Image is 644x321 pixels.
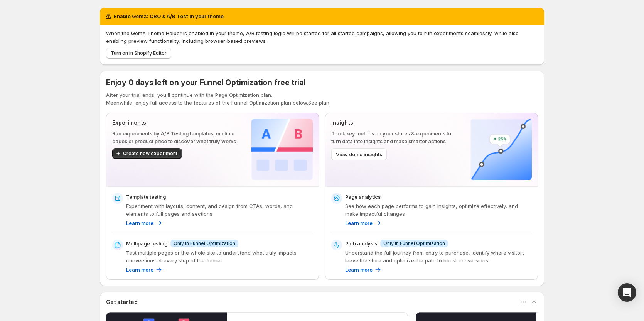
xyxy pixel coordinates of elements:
[112,119,239,127] p: Experiments
[331,148,387,160] button: View demo insights
[345,249,532,264] p: Understand the full journey from entry to purchase, identify where visitors leave the store and o...
[126,249,313,264] p: Test multiple pages or the whole site to understand what truly impacts conversions at every step ...
[383,240,445,247] span: Only in Funnel Optimization
[106,99,538,106] p: Meanwhile, enjoy full access to the features of the Funnel Optimization plan below.
[123,150,177,157] span: Create new experiment
[126,202,313,218] p: Experiment with layouts, content, and design from CTAs, words, and elements to full pages and sec...
[126,193,166,201] p: Template testing
[345,266,382,274] a: Learn more
[106,78,306,87] span: Enjoy 0 days left on your Funnel Optimization free trial
[126,219,153,227] p: Learn more
[618,283,636,302] div: Open Intercom Messenger
[106,298,138,306] h3: Get started
[112,130,239,145] p: Run experiments by A/B Testing templates, multiple pages or product price to discover what truly ...
[106,29,538,45] p: When the GemX Theme Helper is enabled in your theme, A/B testing logic will be started for all st...
[106,91,538,99] p: After your trial ends, you'll continue with the Page Optimization plan.
[345,240,377,247] p: Path analysis
[345,219,382,227] a: Learn more
[126,219,163,227] a: Learn more
[126,266,153,274] p: Learn more
[331,119,458,127] p: Insights
[345,219,373,227] p: Learn more
[126,240,167,247] p: Multipage testing
[345,193,381,201] p: Page analytics
[174,240,235,247] span: Only in Funnel Optimization
[345,202,532,218] p: See how each page performs to gain insights, optimize effectively, and make impactful changes
[114,12,224,20] h2: Enable GemX: CRO & A/B Test in your theme
[308,100,329,106] button: See plan
[331,130,458,145] p: Track key metrics on your stores & experiments to turn data into insights and make smarter actions
[251,119,313,180] img: Experiments
[126,266,163,274] a: Learn more
[345,266,373,274] p: Learn more
[111,50,167,56] span: Turn on in Shopify Editor
[470,119,532,180] img: Insights
[106,48,171,59] button: Turn on in Shopify Editor
[112,148,182,159] button: Create new experiment
[336,150,382,158] span: View demo insights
